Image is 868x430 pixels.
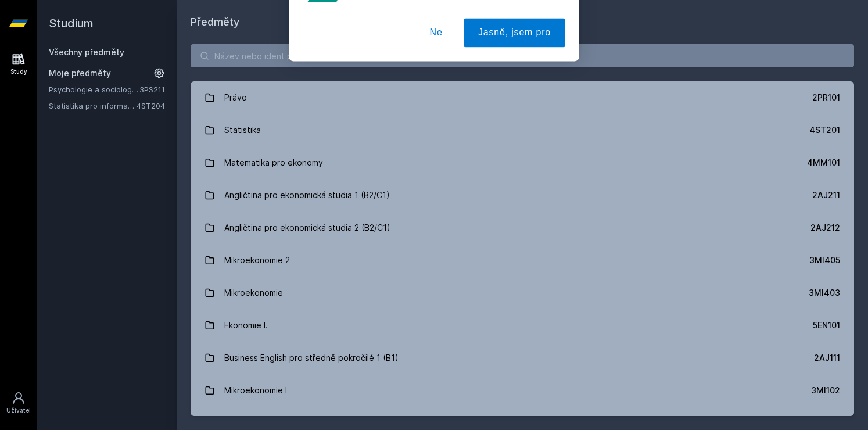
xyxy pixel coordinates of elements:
div: Mikroekonomie 2 [224,249,290,272]
div: 4ST201 [809,124,840,136]
div: Ekonomie I. [224,314,268,337]
button: Ne [415,60,457,89]
div: 4MM101 [807,157,840,169]
div: Angličtina pro ekonomická studia 1 (B2/C1) [224,184,390,207]
a: Mikroekonomie 3MI403 [191,277,854,309]
a: Matematika pro ekonomy 4MM101 [191,146,854,179]
div: Mikroekonomie I [224,379,287,402]
div: Business English pro středně pokročilé 1 (B1) [224,346,399,370]
a: Business English pro středně pokročilé 1 (B1) 2AJ111 [191,342,854,374]
div: 5EN101 [813,320,840,331]
button: Jasně, jsem pro [464,60,565,89]
div: 2AJ212 [810,222,840,234]
a: Statistika pro informatiky [49,100,137,112]
div: 3MI405 [809,255,840,266]
div: Angličtina pro ekonomická studia 2 (B2/C1) [224,216,390,239]
img: notification icon [303,14,349,60]
div: Statistika [224,119,261,142]
a: Uživatel [2,385,35,421]
div: [PERSON_NAME] dostávat tipy ohledně studia, nových testů, hodnocení učitelů a předmětů? [349,14,565,41]
div: 2AJ211 [812,189,840,201]
a: Mikroekonomie 2 3MI405 [191,244,854,277]
a: Mikroekonomie I 3MI102 [191,374,854,407]
div: Uživatel [6,406,31,415]
div: Matematika pro ekonomy [224,151,323,174]
div: 2AJ111 [814,352,840,364]
div: 3MI102 [811,385,840,396]
a: Angličtina pro ekonomická studia 2 (B2/C1) 2AJ212 [191,212,854,244]
div: 3MI403 [809,287,840,299]
div: Mikroekonomie [224,281,283,304]
a: Angličtina pro ekonomická studia 1 (B2/C1) 2AJ211 [191,179,854,212]
a: 4ST204 [137,101,165,110]
a: Statistika 4ST201 [191,114,854,146]
a: Ekonomie I. 5EN101 [191,309,854,342]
